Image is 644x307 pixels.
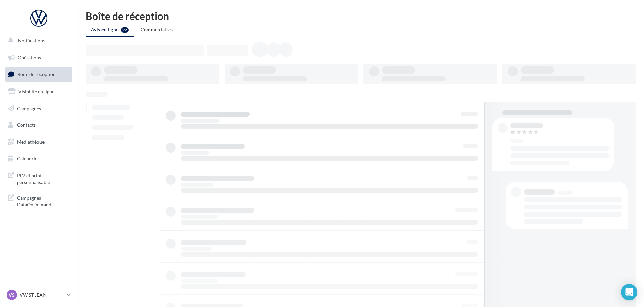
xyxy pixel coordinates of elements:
a: Médiathèque [4,135,74,149]
a: PLV et print personnalisable [4,168,74,188]
a: Calendrier [4,152,74,166]
span: Boîte de réception [17,71,56,77]
span: PLV et print personnalisable [17,171,69,185]
a: Boîte de réception [4,67,74,82]
div: Open Intercom Messenger [621,284,637,300]
span: Campagnes [17,105,41,111]
a: Opérations [4,51,74,65]
a: Visibilité en ligne [4,85,74,99]
span: Campagnes DataOnDemand [17,193,69,208]
a: Campagnes DataOnDemand [4,191,74,211]
button: Notifications [4,34,71,48]
span: Commentaires [141,27,173,32]
span: Opérations [18,55,41,60]
a: Contacts [4,118,74,132]
span: VS [9,291,15,298]
span: Médiathèque [17,139,45,145]
div: Boîte de réception [86,11,636,21]
span: Notifications [18,38,45,43]
a: VS VW ST JEAN [5,288,72,301]
a: Campagnes [4,101,74,116]
span: Contacts [17,122,36,128]
span: Visibilité en ligne [18,89,54,94]
span: Calendrier [17,156,39,161]
p: VW ST JEAN [20,291,64,298]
